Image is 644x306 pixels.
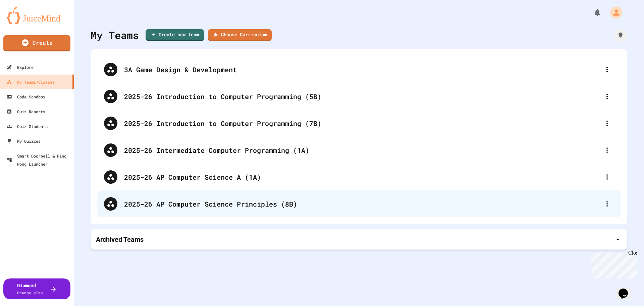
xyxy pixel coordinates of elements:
[17,282,43,296] div: Diamond
[616,279,637,299] iframe: chat widget
[124,118,600,128] div: 2025-26 Introduction to Computer Programming (7B)
[17,290,43,295] span: Change plan
[124,91,600,101] div: 2025-26 Introduction to Computer Programming (5B)
[96,235,144,244] p: Archived Teams
[581,7,603,18] div: My Notifications
[7,78,55,86] div: My Teams/Classes
[97,83,621,110] div: 2025-26 Introduction to Computer Programming (5B)
[7,152,71,168] div: Smart Doorbell & Ping Pong Launcher
[146,29,204,41] a: Create new team
[603,5,624,20] div: My Account
[7,122,48,130] div: Quiz Students
[97,190,621,217] div: 2025-26 AP Computer Science Principles (8B)
[97,164,621,190] div: 2025-26 AP Computer Science A (1A)
[7,63,34,71] div: Explore
[7,93,45,101] div: Code Sandbox
[3,3,46,43] div: Chat with us now!Close
[7,7,67,24] img: logo-orange.svg
[614,29,627,42] div: How it works
[7,107,45,116] div: Quiz Reports
[588,250,637,278] iframe: chat widget
[97,110,621,137] div: 2025-26 Introduction to Computer Programming (7B)
[124,172,600,182] div: 2025-26 AP Computer Science A (1A)
[3,278,70,299] button: DiamondChange plan
[91,28,139,43] div: My Teams
[97,137,621,164] div: 2025-26 Intermediate Computer Programming (1A)
[7,137,41,145] div: My Quizzes
[124,199,600,209] div: 2025-26 AP Computer Science Principles (8B)
[124,145,600,155] div: 2025-26 Intermediate Computer Programming (1A)
[97,56,621,83] div: 3A Game Design & Development
[124,64,600,75] div: 3A Game Design & Development
[208,29,272,41] a: Choose Curriculum
[3,35,70,51] a: Create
